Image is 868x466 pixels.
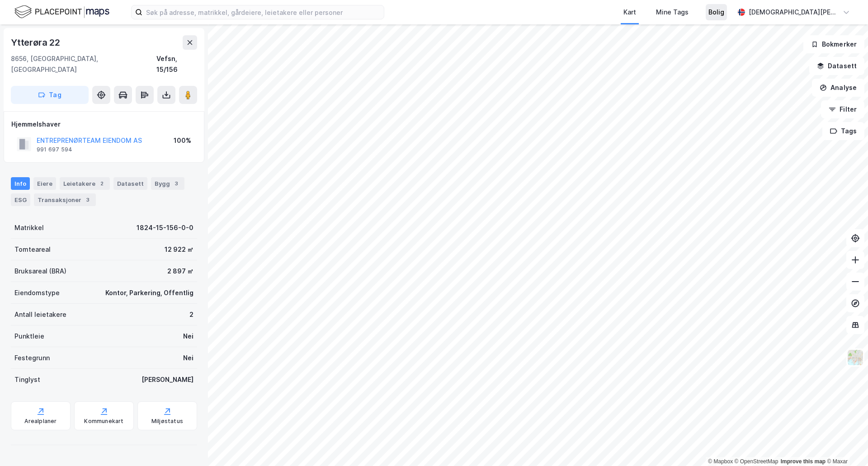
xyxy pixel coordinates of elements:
button: Bokmerker [803,35,864,53]
div: Miljøstatus [151,418,183,425]
button: Filter [821,100,864,118]
div: [PERSON_NAME] [142,374,193,385]
div: Kommunekart [84,418,123,425]
div: Mine Tags [656,7,689,18]
div: 991 697 594 [37,146,72,153]
div: 3 [172,179,181,188]
div: Eiendomstype [14,287,60,298]
a: Improve this map [781,458,826,465]
img: Z [847,349,864,366]
div: Bolig [708,7,724,18]
div: 100% [174,135,191,146]
div: Info [11,177,30,190]
div: Datasett [113,177,147,190]
div: Nei [183,331,193,342]
img: logo.f888ab2527a4732fd821a326f86c7f29.svg [14,4,109,20]
button: Datasett [809,57,864,75]
div: Ytterøra 22 [11,35,62,50]
div: 3 [83,195,92,204]
div: Nei [183,353,193,363]
div: 1824-15-156-0-0 [137,222,193,233]
div: Kontrollprogram for chat [823,423,868,466]
div: Festegrunn [14,353,50,363]
input: Søk på adresse, matrikkel, gårdeiere, leietakere eller personer [142,5,384,19]
div: Bygg [151,177,184,190]
div: Tinglyst [14,374,40,385]
div: Vefsn, 15/156 [156,53,197,75]
div: Matrikkel [14,222,44,233]
div: Leietakere [60,177,110,190]
div: Kart [623,7,636,18]
div: Hjemmelshaver [11,119,197,130]
div: Kontor, Parkering, Offentlig [105,287,193,298]
button: Analyse [812,79,864,97]
button: Tag [11,86,89,104]
iframe: Chat Widget [823,423,868,466]
div: Transaksjoner [34,193,96,206]
div: Eiere [33,177,56,190]
button: Tags [822,122,864,140]
a: Mapbox [708,458,733,465]
div: 12 922 ㎡ [165,244,193,255]
div: Arealplaner [24,418,57,425]
div: Antall leietakere [14,309,66,320]
div: ESG [11,193,30,206]
div: Punktleie [14,331,44,342]
div: 2 [189,309,193,320]
div: [DEMOGRAPHIC_DATA][PERSON_NAME] [749,7,839,18]
div: 2 [97,179,106,188]
div: Tomteareal [14,244,51,255]
div: 2 897 ㎡ [167,266,193,277]
div: 8656, [GEOGRAPHIC_DATA], [GEOGRAPHIC_DATA] [11,53,156,75]
a: OpenStreetMap [735,458,778,465]
div: Bruksareal (BRA) [14,266,66,277]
